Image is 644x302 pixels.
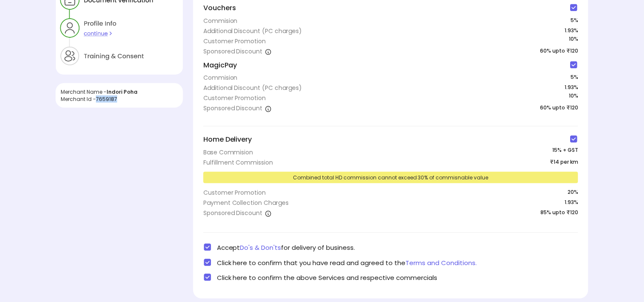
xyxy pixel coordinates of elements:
span: 5 % [571,17,578,25]
span: 15 % + GST [552,146,578,157]
div: Commision [203,17,238,25]
span: MagicPay [203,61,237,70]
span: 20 % [568,188,578,197]
span: 5 % [571,73,578,82]
span: Home Delivery [203,135,252,145]
img: check [570,61,578,69]
img: check [203,273,212,282]
span: 60% upto ₹120 [540,47,578,56]
div: Sponsored Discount [203,209,272,217]
span: Terms and Conditions. [406,258,477,267]
div: Sponsored Discount [203,47,272,56]
span: Indori Poha [107,88,138,95]
span: 10 % [569,35,578,47]
div: Additional Discount (PC charges) [203,27,302,35]
img: check [203,243,212,252]
img: check [203,258,212,267]
div: Customer Promotion [203,188,266,197]
span: Click here to confirm the above Services and respective commercials [217,273,438,282]
span: ₹14 per km [550,158,578,167]
div: Merchant Id - 7659187 [61,95,178,103]
div: Base Commision [203,148,253,157]
div: Merchant Name - [61,88,178,95]
span: 1.93% [565,199,578,209]
span: Click here to confirm that you have read and agreed to the [217,258,477,267]
img: a1isth1TvIaw5-r4PTQNnx6qH7hW1RKYA7fi6THaHSkdiamaZazZcPW6JbVsfR8_gv9BzWgcW1PiHueWjVd6jXxw-cSlbelae... [265,210,272,217]
div: Commision [203,73,238,82]
div: Payment Collection Charges [203,199,289,207]
span: Accept for delivery of business. [217,243,355,252]
span: Do's & Don'ts [240,243,281,252]
img: check [570,3,578,12]
img: a1isth1TvIaw5-r4PTQNnx6qH7hW1RKYA7fi6THaHSkdiamaZazZcPW6JbVsfR8_gv9BzWgcW1PiHueWjVd6jXxw-cSlbelae... [265,48,272,55]
img: a1isth1TvIaw5-r4PTQNnx6qH7hW1RKYA7fi6THaHSkdiamaZazZcPW6JbVsfR8_gv9BzWgcW1PiHueWjVd6jXxw-cSlbelae... [265,105,272,112]
div: Sponsored Discount [203,104,272,112]
span: 1.93% [565,27,578,35]
span: 85% upto ₹120 [540,209,578,219]
span: Vouchers [203,3,236,13]
div: Additional Discount (PC charges) [203,84,302,92]
div: Combined total HD commission cannot exceed 30% of commisnable value [203,172,578,183]
img: check [570,135,578,143]
div: Customer Promotion [203,94,266,102]
span: 60% upto ₹120 [540,104,578,112]
div: Customer Promotion [203,37,266,45]
div: Fulfillment Commission [203,158,273,167]
span: 10 % [569,92,578,104]
span: 1.93% [565,84,578,92]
